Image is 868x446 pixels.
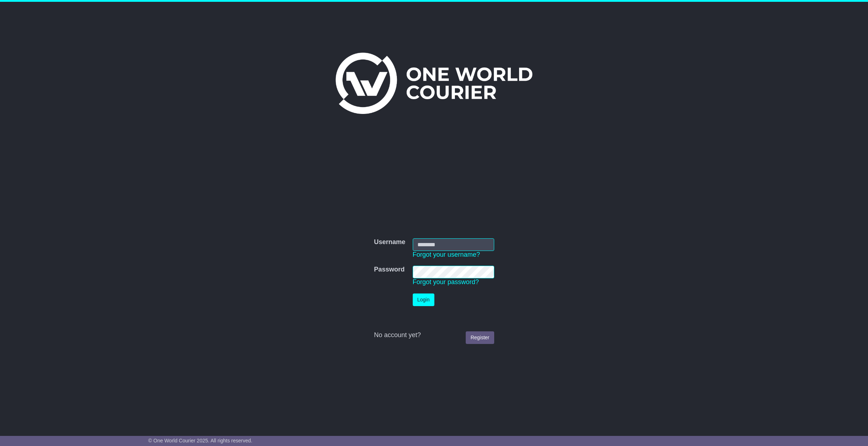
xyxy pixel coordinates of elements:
[413,293,434,306] button: Login
[148,438,252,443] span: © One World Courier 2025. All rights reserved.
[374,238,405,246] label: Username
[374,331,494,339] div: No account yet?
[466,331,494,344] a: Register
[336,53,532,114] img: One World
[374,266,404,274] label: Password
[413,278,479,286] a: Forgot your password?
[413,251,480,258] a: Forgot your username?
